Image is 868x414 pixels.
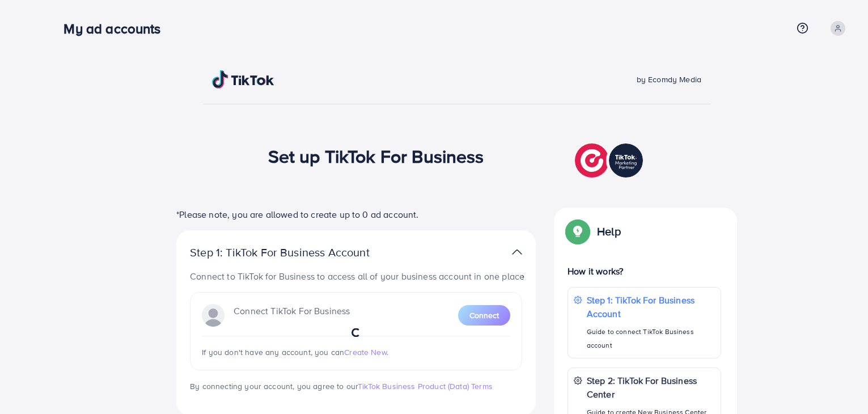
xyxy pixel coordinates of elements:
p: How it works? [568,264,721,278]
img: TikTok [212,70,274,88]
p: Step 1: TikTok For Business Account [587,293,715,320]
p: Step 1: TikTok For Business Account [190,246,405,259]
span: by Ecomdy Media [637,74,701,85]
img: Popup guide [568,221,588,242]
h1: Set up TikTok For Business [268,145,484,167]
h3: My ad accounts [63,20,170,37]
img: TikTok partner [512,244,522,260]
img: TikTok partner [575,141,646,180]
p: *Please note, you are allowed to create up to 0 ad account. [176,208,536,221]
p: Guide to connect TikTok Business account [587,325,715,352]
p: Step 2: TikTok For Business Center [587,374,715,401]
p: Help [597,225,621,238]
